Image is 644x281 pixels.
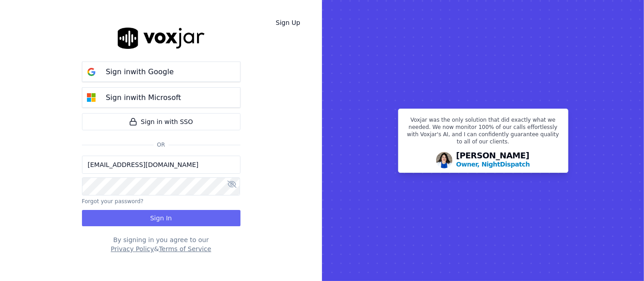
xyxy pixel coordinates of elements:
[82,62,240,82] button: Sign inwith Google
[82,156,240,174] input: Email
[106,67,174,77] p: Sign in with Google
[82,63,101,81] img: google Sign in button
[82,89,101,107] img: microsoft Sign in button
[436,152,452,168] img: Avatar
[82,113,240,130] a: Sign in with SSO
[154,141,169,148] span: Or
[82,198,144,205] button: Forgot your password?
[269,14,308,31] a: Sign Up
[404,116,562,149] p: Voxjar was the only solution that did exactly what we needed. We now monitor 100% of our calls ef...
[118,28,205,49] img: logo
[159,244,211,253] button: Terms of Service
[82,87,240,108] button: Sign inwith Microsoft
[456,160,530,169] p: Owner, NightDispatch
[111,244,154,253] button: Privacy Policy
[456,152,530,169] div: [PERSON_NAME]
[82,210,240,226] button: Sign In
[106,92,181,103] p: Sign in with Microsoft
[82,235,240,253] div: By signing in you agree to our &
